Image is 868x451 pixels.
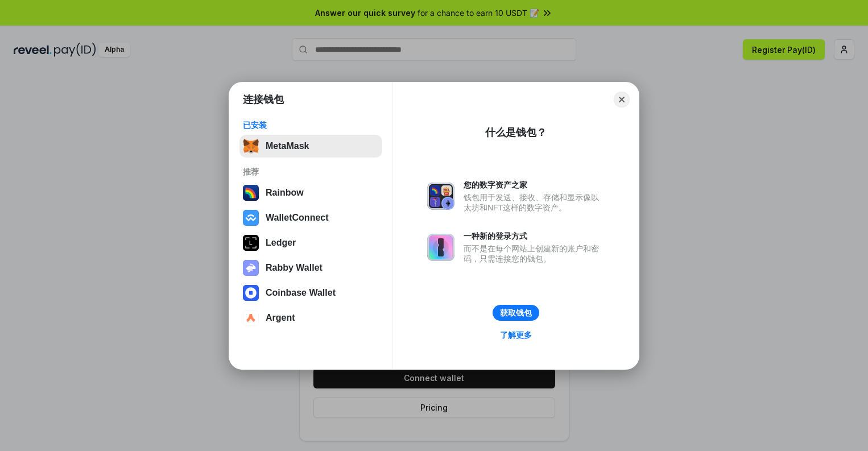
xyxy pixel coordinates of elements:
button: Close [614,92,630,107]
div: MetaMask [266,141,309,151]
div: Ledger [266,238,296,248]
button: Ledger [239,231,382,254]
div: Argent [266,313,295,323]
button: MetaMask [239,135,382,158]
img: svg+xml,%3Csvg%20width%3D%22120%22%20height%3D%22120%22%20viewBox%3D%220%200%20120%20120%22%20fil... [243,185,259,201]
button: WalletConnect [239,206,382,229]
div: 获取钱包 [500,308,532,318]
button: Rabby Wallet [239,256,382,279]
button: Argent [239,307,382,329]
img: svg+xml,%3Csvg%20width%3D%2228%22%20height%3D%2228%22%20viewBox%3D%220%200%2028%2028%22%20fill%3D... [243,310,259,326]
div: Rainbow [266,188,304,198]
img: svg+xml,%3Csvg%20xmlns%3D%22http%3A%2F%2Fwww.w3.org%2F2000%2Fsvg%22%20width%3D%2228%22%20height%3... [243,235,259,251]
h1: 连接钱包 [243,93,284,106]
div: 了解更多 [500,330,532,340]
div: 一种新的登录方式 [464,231,605,241]
button: Coinbase Wallet [239,282,382,304]
div: 钱包用于发送、接收、存储和显示像以太坊和NFT这样的数字资产。 [464,192,605,213]
div: Rabby Wallet [266,263,323,273]
img: svg+xml,%3Csvg%20width%3D%2228%22%20height%3D%2228%22%20viewBox%3D%220%200%2028%2028%22%20fill%3D... [243,285,259,301]
img: svg+xml,%3Csvg%20width%3D%2228%22%20height%3D%2228%22%20viewBox%3D%220%200%2028%2028%22%20fill%3D... [243,210,259,226]
img: svg+xml,%3Csvg%20xmlns%3D%22http%3A%2F%2Fwww.w3.org%2F2000%2Fsvg%22%20fill%3D%22none%22%20viewBox... [427,234,454,261]
a: 了解更多 [493,328,539,342]
img: svg+xml,%3Csvg%20xmlns%3D%22http%3A%2F%2Fwww.w3.org%2F2000%2Fsvg%22%20fill%3D%22none%22%20viewBox... [243,260,259,276]
div: 什么是钱包？ [485,126,547,139]
img: svg+xml,%3Csvg%20xmlns%3D%22http%3A%2F%2Fwww.w3.org%2F2000%2Fsvg%22%20fill%3D%22none%22%20viewBox... [427,183,454,210]
div: Coinbase Wallet [266,288,336,298]
div: 而不是在每个网站上创建新的账户和密码，只需连接您的钱包。 [464,243,605,264]
button: Rainbow [239,181,382,204]
div: WalletConnect [266,213,329,223]
div: 您的数字资产之家 [464,180,605,190]
button: 获取钱包 [493,305,539,321]
div: 推荐 [243,167,379,177]
img: svg+xml,%3Csvg%20fill%3D%22none%22%20height%3D%2233%22%20viewBox%3D%220%200%2035%2033%22%20width%... [243,138,259,154]
div: 已安装 [243,120,379,130]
